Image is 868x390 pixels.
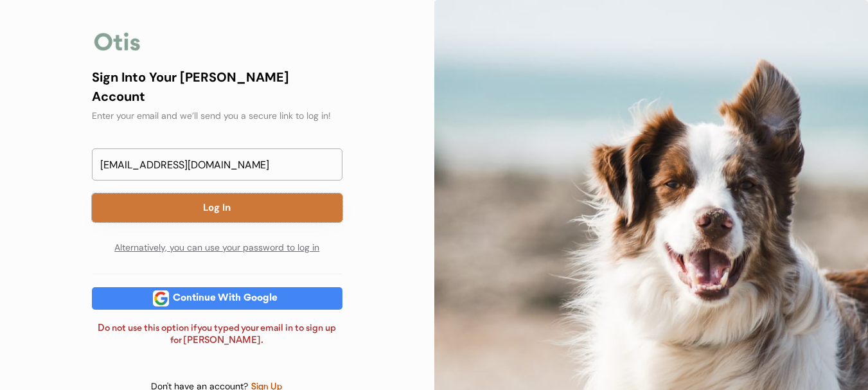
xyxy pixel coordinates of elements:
div: Continue With Google [169,294,281,303]
div: Alternatively, you can use your password to log in [92,235,342,261]
div: Enter your email and we’ll send you a secure link to log in! [92,109,342,123]
div: Do not use this option if you typed your email in to sign up for [PERSON_NAME]. [92,323,342,348]
div: Sign Into Your [PERSON_NAME] Account [92,67,342,106]
input: Email Address [92,148,342,181]
button: Log In [92,193,342,222]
